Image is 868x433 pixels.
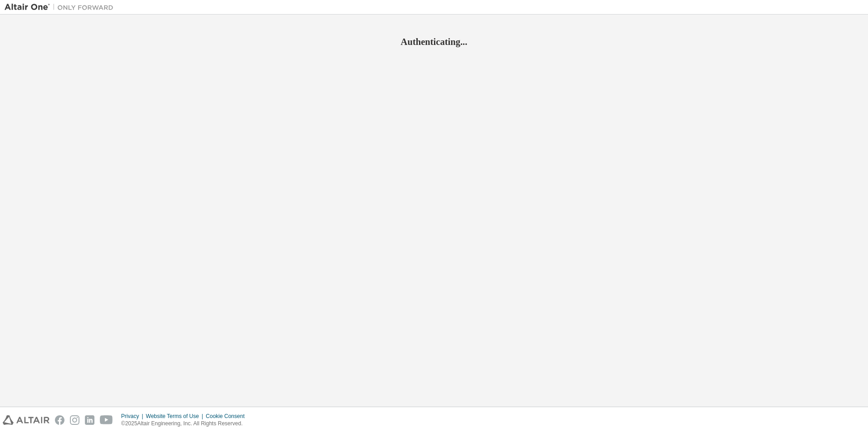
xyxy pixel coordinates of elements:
[3,415,49,425] img: altair_logo.svg
[121,413,146,420] div: Privacy
[70,415,79,425] img: instagram.svg
[121,420,250,428] p: © 2025 Altair Engineering, Inc. All Rights Reserved.
[100,415,113,425] img: youtube.svg
[5,3,118,12] img: Altair One
[5,36,863,48] h2: Authenticating...
[206,413,250,420] div: Cookie Consent
[85,415,94,425] img: linkedin.svg
[55,415,64,425] img: facebook.svg
[146,413,206,420] div: Website Terms of Use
